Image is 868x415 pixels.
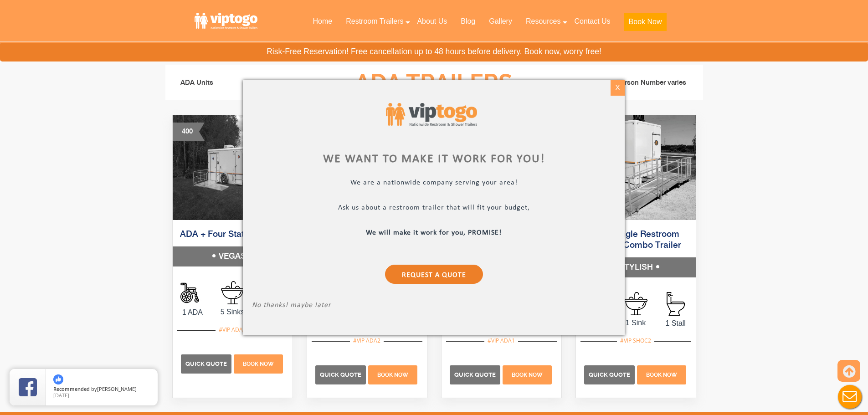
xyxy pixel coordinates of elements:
[97,385,137,392] span: [PERSON_NAME]
[252,178,616,189] p: We are a nationwide company serving your area!
[611,80,625,96] div: X
[252,301,616,311] p: No thanks! maybe later
[53,385,90,392] span: Recommended
[53,386,150,393] span: by
[53,392,69,399] span: [DATE]
[252,154,616,164] div: We want to make it work for you!
[385,264,483,283] a: Request a Quote
[252,203,616,214] p: Ask us about a restroom trailer that will fit your budget,
[366,229,502,236] b: We will make it work for you, PROMISE!
[386,103,477,126] img: viptogo logo
[832,379,868,415] button: Live Chat
[53,374,63,384] img: thumbs up icon
[19,378,37,396] img: Review Rating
